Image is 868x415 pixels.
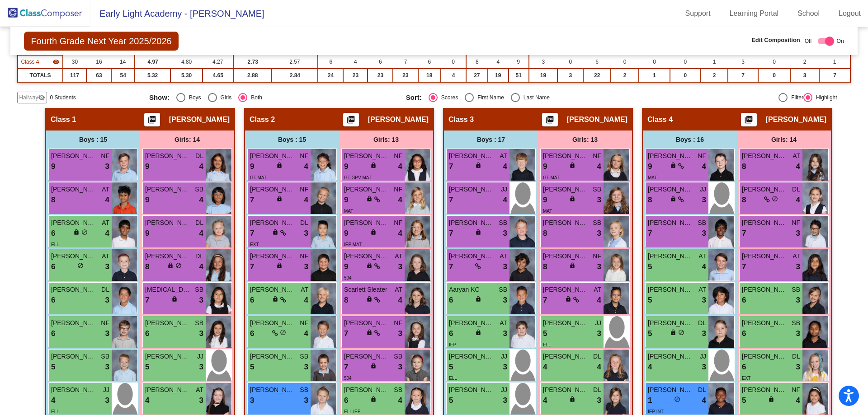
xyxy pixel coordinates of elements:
[503,161,507,173] span: 4
[169,115,230,124] span: [PERSON_NAME]
[569,262,576,269] span: lock
[790,69,819,82] td: 3
[449,228,453,239] span: 7
[304,161,308,173] span: 4
[300,185,308,194] span: NF
[393,55,418,69] td: 7
[146,115,157,128] mat-icon: picture_as_pdf
[698,151,706,161] span: NF
[648,175,657,180] span: MAT
[101,151,109,161] span: NF
[698,218,706,228] span: SB
[51,185,96,194] span: [PERSON_NAME]
[51,151,96,161] span: [PERSON_NAME]
[51,194,55,206] span: 8
[344,228,348,239] span: 9
[793,151,800,161] span: AT
[702,161,706,173] span: 4
[751,36,800,45] span: Edit Composition
[742,285,787,294] span: [PERSON_NAME]
[742,294,746,306] span: 6
[250,151,295,161] span: [PERSON_NAME] [PERSON_NAME]
[597,261,601,273] span: 3
[145,151,190,161] span: [PERSON_NAME]
[772,196,778,202] span: do_not_disturb_alt
[758,55,790,69] td: 0
[593,151,601,161] span: NF
[648,228,652,239] span: 7
[611,55,639,69] td: 0
[233,55,272,69] td: 2.73
[18,55,62,69] td: Michael Herren - No Class Name
[698,285,706,294] span: AT
[758,69,790,82] td: 0
[702,228,706,239] span: 3
[24,32,178,51] span: Fourth Grade Next Year 2025/2026
[370,162,377,168] span: lock
[102,252,109,261] span: AT
[145,185,190,194] span: [PERSON_NAME]
[51,242,59,247] span: ELL
[398,261,402,273] span: 3
[195,218,203,228] span: DL
[250,261,254,273] span: 7
[276,162,283,168] span: lock
[344,275,352,280] span: 504
[742,252,787,261] span: [PERSON_NAME]
[793,252,800,261] span: AT
[648,285,693,294] span: [PERSON_NAME]
[569,196,576,202] span: lock
[318,69,343,82] td: 24
[701,55,728,69] td: 1
[343,55,368,69] td: 4
[796,228,800,239] span: 3
[643,131,737,149] div: Boys : 16
[488,69,509,82] td: 19
[51,261,55,273] span: 6
[250,194,254,206] span: 7
[51,285,96,294] span: [PERSON_NAME]
[101,285,109,294] span: DL
[140,131,234,149] div: Girls: 14
[105,194,109,206] span: 4
[86,69,111,82] td: 63
[594,285,601,294] span: AT
[501,185,507,194] span: JJ
[441,69,466,82] td: 4
[276,262,283,269] span: lock
[195,151,203,161] span: DL
[51,252,96,261] span: [PERSON_NAME]
[792,218,800,228] span: NF
[51,161,55,173] span: 9
[217,93,232,102] div: Girls
[488,55,509,69] td: 4
[742,194,746,206] span: 8
[21,58,39,66] span: Class 4
[300,218,308,228] span: DL
[503,294,507,306] span: 3
[203,69,233,82] td: 4.65
[366,196,373,202] span: lock
[742,228,746,239] span: 7
[448,115,474,124] span: Class 3
[250,242,259,247] span: EXT
[105,294,109,306] span: 3
[344,285,389,294] span: Scarlett Sleater
[90,6,264,21] span: Early Light Academy - [PERSON_NAME]
[318,55,343,69] td: 6
[51,218,96,228] span: [PERSON_NAME]
[368,69,393,82] td: 23
[438,93,458,102] div: Scores
[301,285,308,294] span: AT
[63,55,87,69] td: 30
[722,6,786,21] a: Learning Portal
[170,69,203,82] td: 5.30
[742,261,746,273] span: 7
[199,294,203,306] span: 3
[543,285,588,294] span: [PERSON_NAME]
[543,218,588,228] span: [PERSON_NAME]
[639,69,670,82] td: 1
[796,161,800,173] span: 4
[272,69,318,82] td: 2.84
[250,294,254,306] span: 6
